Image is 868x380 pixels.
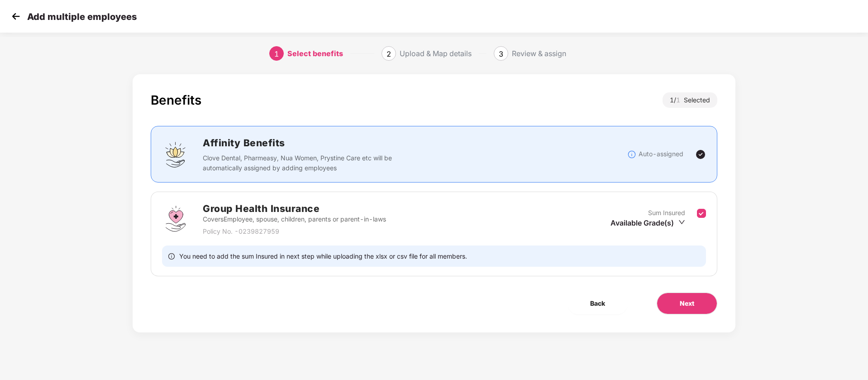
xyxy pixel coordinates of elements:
[168,252,175,260] span: info-circle
[386,49,391,58] span: 2
[627,150,636,159] img: svg+xml;base64,PHN2ZyBpZD0iSW5mb18tXzMyeDMyIiBkYXRhLW5hbWU9IkluZm8gLSAzMngzMiIgeG1sbnM9Imh0dHA6Ly...
[151,92,201,108] div: Benefits
[499,49,503,58] span: 3
[512,46,566,61] div: Review & assign
[648,208,685,218] p: Sum Insured
[179,252,467,260] span: You need to add the sum Insured in next step while uploading the xlsx or csv file for all members.
[639,149,683,159] p: Auto-assigned
[162,141,189,168] img: svg+xml;base64,PHN2ZyBpZD0iQWZmaW5pdHlfQmVuZWZpdHMiIGRhdGEtbmFtZT0iQWZmaW5pdHkgQmVuZWZpdHMiIHhtbG...
[203,135,528,150] h2: Affinity Benefits
[695,149,706,160] img: svg+xml;base64,PHN2ZyBpZD0iVGljay0yNHgyNCIgeG1sbnM9Imh0dHA6Ly93d3cudzMub3JnLzIwMDAvc3ZnIiB3aWR0aD...
[203,201,386,216] h2: Group Health Insurance
[610,218,685,228] div: Available Grade(s)
[663,92,717,108] div: 1 / Selected
[274,49,279,58] span: 1
[400,46,472,61] div: Upload & Map details
[203,226,386,236] p: Policy No. - 0239827959
[203,153,398,173] p: Clove Dental, Pharmeasy, Nua Women, Prystine Care etc will be automatically assigned by adding em...
[9,10,23,23] img: svg+xml;base64,PHN2ZyB4bWxucz0iaHR0cDovL3d3dy53My5vcmcvMjAwMC9zdmciIHdpZHRoPSIzMCIgaGVpZ2h0PSIzMC...
[287,46,343,61] div: Select benefits
[680,298,694,308] span: Next
[676,96,684,104] span: 1
[657,293,717,314] button: Next
[678,219,685,226] span: down
[162,205,189,232] img: svg+xml;base64,PHN2ZyBpZD0iR3JvdXBfSGVhbHRoX0luc3VyYW5jZSIgZGF0YS1uYW1lPSJHcm91cCBIZWFsdGggSW5zdX...
[590,298,605,308] span: Back
[203,214,386,224] p: Covers Employee, spouse, children, parents or parent-in-laws
[27,11,137,22] p: Add multiple employees
[568,293,628,314] button: Back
